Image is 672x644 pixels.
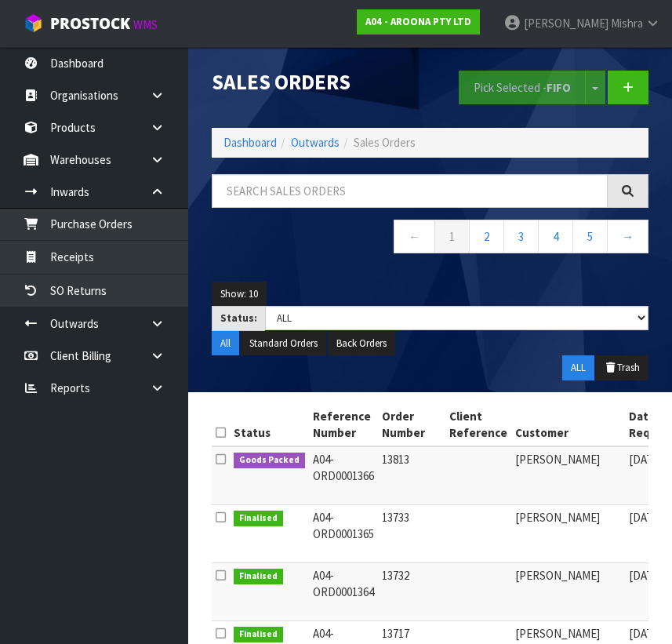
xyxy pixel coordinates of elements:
span: [DATE] [629,452,663,467]
button: ALL [562,355,594,380]
nav: Page navigation [212,220,648,258]
button: Pick Selected -FIFO [459,71,586,104]
span: [DATE] [629,510,663,525]
small: WMS [133,17,158,32]
button: Back Orders [328,331,395,356]
span: Sales Orders [354,135,416,150]
span: Finalised [234,627,283,642]
button: Show: 10 [212,282,267,307]
th: Customer [511,404,625,446]
span: Finalised [234,569,283,584]
a: 3 [503,220,539,253]
span: [DATE] [629,568,663,583]
td: 13813 [378,446,445,505]
h1: Sales Orders [212,71,419,94]
th: Reference Number [309,404,378,446]
th: Order Number [378,404,445,446]
a: A04 - AROONA PTY LTD [357,9,480,35]
a: → [607,220,648,253]
th: Client Reference [445,404,511,446]
button: All [212,331,239,356]
td: A04-ORD0001365 [309,504,378,562]
a: Outwards [291,135,340,150]
td: A04-ORD0001364 [309,562,378,620]
strong: A04 - AROONA PTY LTD [365,15,471,28]
a: ← [394,220,435,253]
span: Goods Packed [234,453,305,468]
button: Standard Orders [241,331,326,356]
span: Finalised [234,511,283,526]
td: [PERSON_NAME] [511,562,625,620]
button: Trash [596,355,648,380]
a: 5 [572,220,608,253]
span: Mishra [611,16,643,31]
img: cube-alt.png [24,13,43,33]
a: Dashboard [223,135,277,150]
td: [PERSON_NAME] [511,504,625,562]
strong: FIFO [547,80,571,95]
a: 2 [469,220,504,253]
span: [PERSON_NAME] [524,16,608,31]
input: Search sales orders [212,174,608,208]
td: A04-ORD0001366 [309,446,378,505]
a: 4 [538,220,573,253]
td: 13733 [378,504,445,562]
td: [PERSON_NAME] [511,446,625,505]
td: 13732 [378,562,445,620]
strong: Status: [220,311,257,325]
span: ProStock [50,13,130,34]
th: Status [230,404,309,446]
a: 1 [434,220,470,253]
span: [DATE] [629,626,663,641]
